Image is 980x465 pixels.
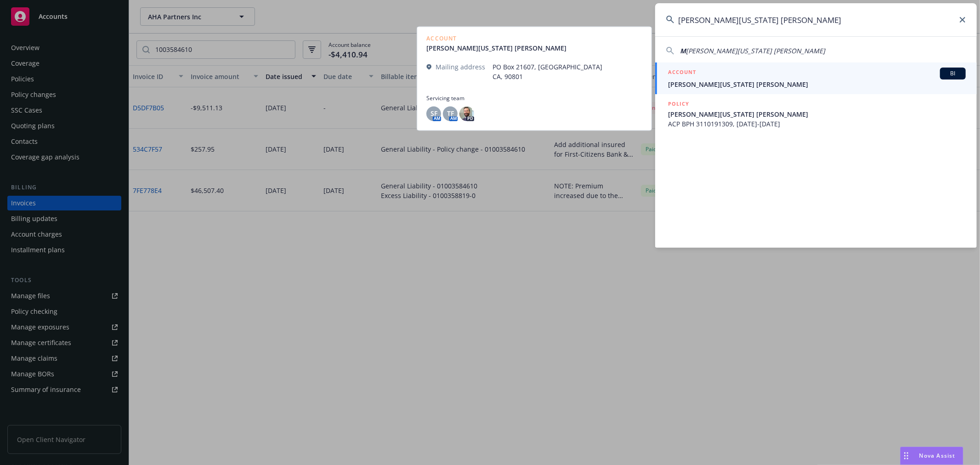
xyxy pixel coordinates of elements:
h5: ACCOUNT [668,68,696,79]
span: BI [944,69,962,78]
input: Search... [655,3,977,36]
span: M [680,46,686,55]
button: Nova Assist [900,447,963,465]
span: [PERSON_NAME][US_STATE] [PERSON_NAME] [668,109,966,119]
h5: POLICY [668,99,689,108]
div: Drag to move [901,447,912,465]
span: Nova Assist [919,452,956,459]
a: ACCOUNTBI[PERSON_NAME][US_STATE] [PERSON_NAME] [655,62,977,94]
a: POLICY[PERSON_NAME][US_STATE] [PERSON_NAME]ACP BPH 3110191309, [DATE]-[DATE] [655,94,977,134]
span: [PERSON_NAME][US_STATE] [PERSON_NAME] [668,79,966,89]
span: [PERSON_NAME][US_STATE] [PERSON_NAME] [686,46,825,55]
span: ACP BPH 3110191309, [DATE]-[DATE] [668,119,966,129]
